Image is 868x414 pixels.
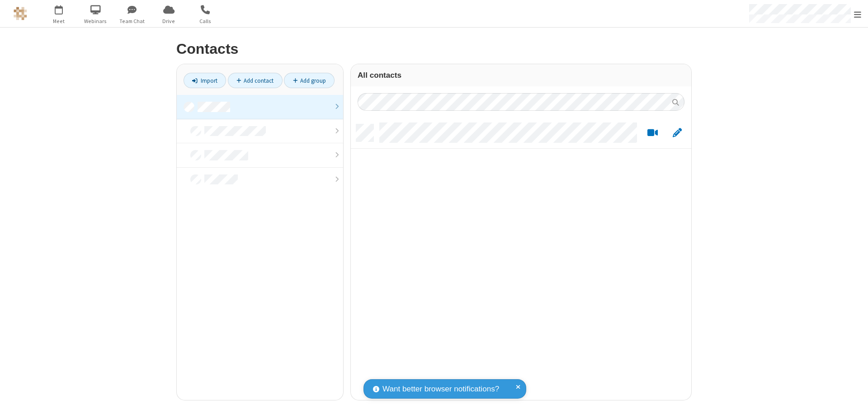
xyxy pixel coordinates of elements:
span: Meet [42,17,76,25]
a: Add group [284,73,335,88]
span: Calls [189,17,222,25]
h3: All contacts [358,71,684,80]
span: Team Chat [115,17,149,25]
button: Start a video meeting [644,127,661,139]
span: Drive [152,17,186,25]
h2: Contacts [176,41,692,57]
div: grid [351,118,691,400]
img: QA Selenium DO NOT DELETE OR CHANGE [14,7,27,20]
span: Webinars [79,17,113,25]
button: Edit [668,127,686,139]
a: Import [184,73,226,88]
span: Want better browser notifications? [382,383,499,395]
a: Add contact [228,73,283,88]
